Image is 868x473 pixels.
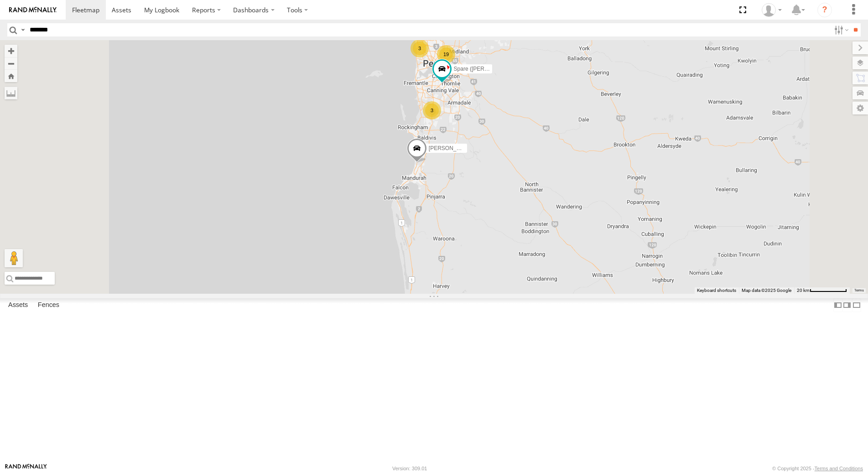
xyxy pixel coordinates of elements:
label: Search Query [19,23,26,36]
label: Assets [4,299,32,312]
label: Dock Summary Table to the Left [833,298,842,312]
div: 19 [437,45,455,63]
span: Spare ([PERSON_NAME] & [PERSON_NAME] maker specials)- 1GBY500 [453,66,635,72]
span: 20 km [797,288,810,293]
a: Visit our Website [5,464,47,473]
label: Fences [33,299,64,312]
button: Drag Pegman onto the map to open Street View [5,249,23,267]
a: Terms (opens in new tab) [854,289,864,292]
div: © Copyright 2025 - [772,466,863,471]
button: Map scale: 20 km per 78 pixels [794,287,850,294]
button: Zoom in [5,45,17,57]
div: 3 [423,101,441,120]
span: Map data ©2025 Google [742,288,791,293]
button: Keyboard shortcuts [697,287,736,294]
a: Terms and Conditions [815,466,863,471]
i: ? [817,3,832,17]
div: Themaker Reception [759,3,785,17]
span: [PERSON_NAME] - 1IFQ597 - 0448 957 648 [428,145,538,151]
label: Search Filter Options [831,23,850,36]
label: Dock Summary Table to the Right [842,298,852,312]
label: Map Settings [852,102,868,114]
div: 3 [411,39,429,57]
button: Zoom Home [5,70,17,82]
div: Version: 309.01 [392,466,427,471]
button: Zoom out [5,57,17,70]
img: rand-logo.svg [9,7,57,13]
label: Hide Summary Table [852,298,861,312]
label: Measure [5,87,17,99]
